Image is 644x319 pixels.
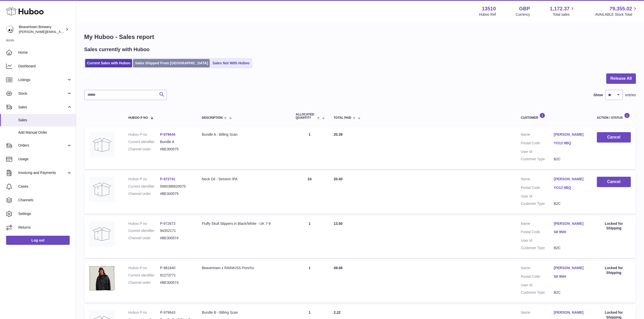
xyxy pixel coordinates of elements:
[19,30,129,34] span: [PERSON_NAME][EMAIL_ADDRESS][PERSON_NAME][DOMAIN_NAME]
[128,132,160,137] dt: Huboo P no
[18,118,72,123] span: Sales
[89,177,115,202] img: no-photo.jpg
[18,198,72,203] span: Channels
[128,147,160,152] dt: Channel order
[202,310,285,315] div: Bundle B - Billing Scan
[334,132,343,136] span: 20.39
[554,141,587,146] a: YO13 9BQ
[128,280,160,285] dt: Channel order
[521,201,554,206] dt: Customer Type
[597,132,631,143] button: Cancel
[128,236,160,241] dt: Channel order
[554,274,587,279] a: S8 9NH
[18,130,72,135] span: Add Manual Order
[18,64,72,69] span: Dashboard
[521,149,554,154] dt: User Id
[597,221,631,231] div: Locked for Shipping
[89,221,115,247] img: no-photo.jpg
[554,290,587,295] dd: B2C
[606,73,636,84] button: Release All
[18,157,72,162] span: Usage
[128,191,160,196] dt: Channel order
[128,184,160,189] dt: Current identifier
[554,230,587,234] a: S8 9NH
[550,5,576,17] a: 1,172.37 Total sales
[521,185,554,191] dt: Postal Code
[128,310,160,315] dt: Huboo P no
[482,5,496,12] strong: 13510
[597,113,631,119] div: Action / Status
[550,5,570,12] span: 1,172.37
[128,228,160,233] dt: Current identifier
[521,157,554,162] dt: Customer Type
[202,177,285,182] div: Neck Oil - Session IPA
[160,221,192,226] dd: P-972673
[202,132,285,137] div: Bundle A - Billing Scan
[202,116,223,119] span: Description
[128,273,160,278] dt: Current identifier
[18,77,67,82] span: Listings
[202,266,285,270] div: Beavertown x RAINKISS Poncho
[160,310,192,315] dd: P-979643
[18,143,67,148] span: Orders
[128,266,160,270] dt: Huboo P no
[18,105,67,110] span: Sales
[18,170,67,175] span: Invoicing and Payments
[84,33,636,41] h1: My Huboo - Sales report
[160,184,192,189] dd: 5060386620075
[479,12,496,17] div: Huboo Ref
[521,177,554,183] dt: Name
[521,141,554,147] dt: Postal Code
[18,211,72,216] span: Settings
[521,113,587,119] div: Customer
[521,132,554,138] dt: Name
[18,50,72,55] span: Home
[594,93,603,97] label: Show
[291,216,329,258] td: 1
[521,230,554,236] dt: Postal Code
[160,266,192,270] dd: P-981840
[160,132,175,136] a: P-979644
[521,221,554,227] dt: Name
[334,177,343,181] span: 20.40
[291,172,329,214] td: 24
[133,59,210,67] a: Sales Shipped From [GEOGRAPHIC_DATA]
[6,26,14,33] img: Matthew.McCormack@beavertownbrewery.co.uk
[521,266,554,272] dt: Name
[516,12,530,17] div: Currency
[85,59,132,67] a: Current Sales with Huboo
[334,222,343,226] span: 13.50
[128,177,160,182] dt: Huboo P no
[211,59,251,67] a: Sales Not With Huboo
[202,221,285,226] div: Fluffy Skull Slippers in Black/White - UK 7-9
[296,113,316,119] span: ALLOCATED Quantity
[519,5,530,12] strong: GBP
[521,290,554,295] dt: Customer Type
[554,221,587,226] a: [PERSON_NAME]
[19,25,64,34] div: Beavertown Brewery
[625,93,636,97] span: entries
[6,236,70,245] a: Log out
[597,177,631,187] button: Cancel
[160,280,192,285] dd: #BE300574
[554,177,587,182] a: [PERSON_NAME]
[554,266,587,270] a: [PERSON_NAME]
[554,246,587,250] dd: B2C
[521,194,554,199] dt: User Id
[84,46,150,53] h2: Sales currently with Huboo
[521,246,554,250] dt: Customer Type
[160,228,192,233] dd: 94352171
[334,266,343,270] span: 49.68
[18,184,72,189] span: Cases
[595,5,638,17] a: 79,355.02 AVAILABLE Stock Total
[291,261,329,303] td: 1
[595,12,638,17] span: AVAILABLE Stock Total
[597,266,631,275] div: Locked for Shipping
[554,201,587,206] dd: B2C
[334,310,341,314] span: 2.22
[128,116,148,119] span: Huboo P no
[128,139,160,144] dt: Current identifier
[160,191,192,196] dd: #BE300575
[89,266,115,291] img: 135101720009326.png
[18,225,72,230] span: Returns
